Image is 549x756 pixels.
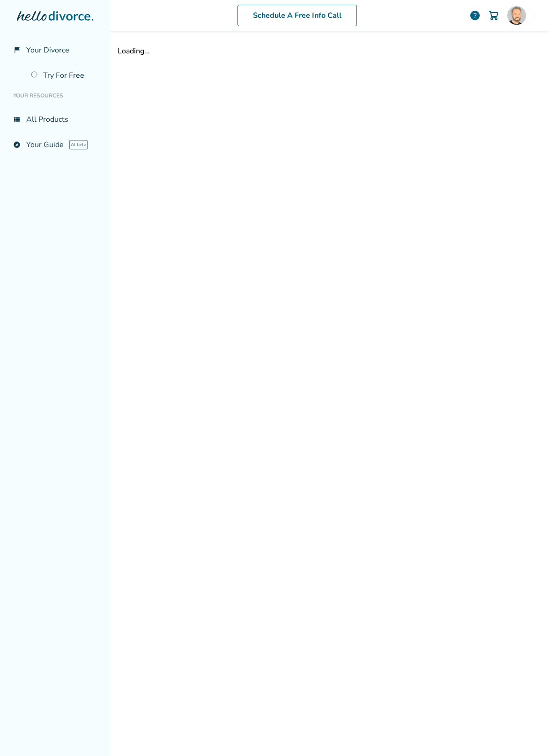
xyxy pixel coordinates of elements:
[25,65,103,86] a: Try For Free
[7,39,103,61] a: flag_2Your Divorce
[488,10,499,21] img: Cart
[69,140,88,149] span: AI beta
[7,134,103,156] a: exploreYour GuideAI beta
[13,46,21,54] span: flag_2
[118,46,542,56] div: Loading...
[507,6,526,25] img: Victor Jockin
[26,45,69,55] span: Your Divorce
[13,116,21,123] span: view_list
[469,10,481,21] a: help
[7,109,103,130] a: view_listAll Products
[237,5,357,26] a: Schedule A Free Info Call
[13,141,21,148] span: explore
[7,86,103,105] li: Your Resources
